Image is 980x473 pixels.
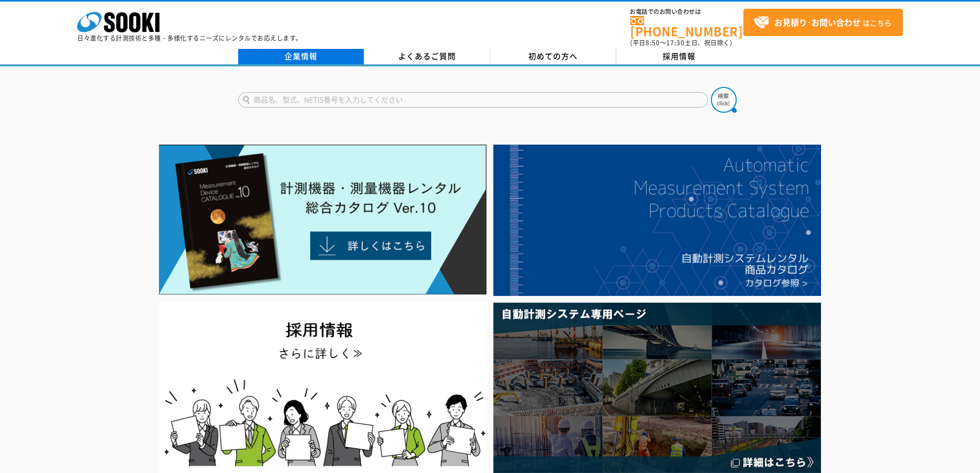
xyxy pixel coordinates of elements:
a: お見積り･お問い合わせはこちら [743,9,903,36]
a: 採用情報 [616,49,742,64]
span: (平日 ～ 土日、祝日除く) [630,38,732,47]
input: 商品名、型式、NETIS番号を入力してください [238,92,708,108]
span: 17:30 [666,38,685,47]
span: 初めての方へ [528,50,578,62]
a: よくあるご質問 [364,49,490,64]
a: 企業情報 [238,49,364,64]
a: 初めての方へ [490,49,616,64]
img: 自動計測システム専用ページ [493,303,821,473]
img: SOOKI recruit [159,303,487,473]
img: 自動計測システムカタログ [493,145,821,296]
span: はこちら [754,15,892,30]
a: [PHONE_NUMBER] [630,16,743,37]
img: btn_search.png [711,87,737,113]
span: 8:50 [646,38,660,47]
img: Catalog Ver10 [159,145,487,295]
span: お電話でのお問い合わせは [630,9,743,15]
p: 日々進化する計測技術と多種・多様化するニーズにレンタルでお応えします。 [77,35,302,41]
strong: お見積り･お問い合わせ [774,16,861,28]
